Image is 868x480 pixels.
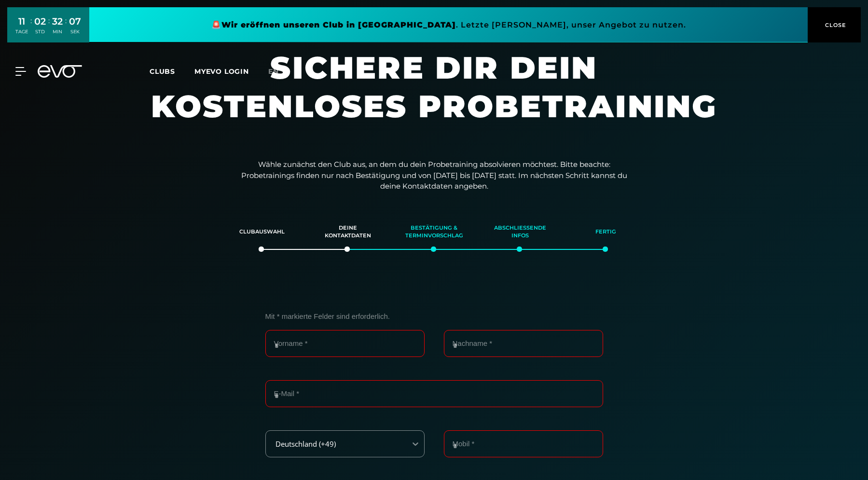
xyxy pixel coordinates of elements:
span: CLOSE [823,21,846,29]
div: Fertig [575,219,637,245]
span: en [268,67,279,76]
a: en [268,66,290,77]
div: Bestätigung & Terminvorschlag [403,219,465,245]
div: Clubauswahl [231,219,293,245]
div: MIN [52,28,63,35]
div: 02 [34,14,46,28]
div: 32 [52,14,63,28]
div: : [30,15,32,41]
p: Wähle zunächst den Club aus, an dem du dein Probetraining absolvieren möchtest. Bitte beachte: Pr... [241,159,627,192]
div: SEK [69,28,81,35]
h1: Sichere dir dein kostenloses Probetraining [145,48,724,145]
div: Abschließende Infos [489,219,551,245]
div: Deine Kontaktdaten [317,219,379,245]
div: Deutschland (+49) [267,440,400,448]
div: STD [34,28,46,35]
button: CLOSE [808,7,861,42]
div: 07 [69,14,81,28]
span: Clubs [150,67,175,76]
div: : [65,15,67,41]
p: Mit * markierte Felder sind erforderlich. [265,312,603,320]
div: 11 [15,14,28,28]
a: Clubs [150,67,194,76]
div: : [48,15,50,41]
a: MYEVO LOGIN [194,67,249,76]
div: TAGE [15,28,28,35]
